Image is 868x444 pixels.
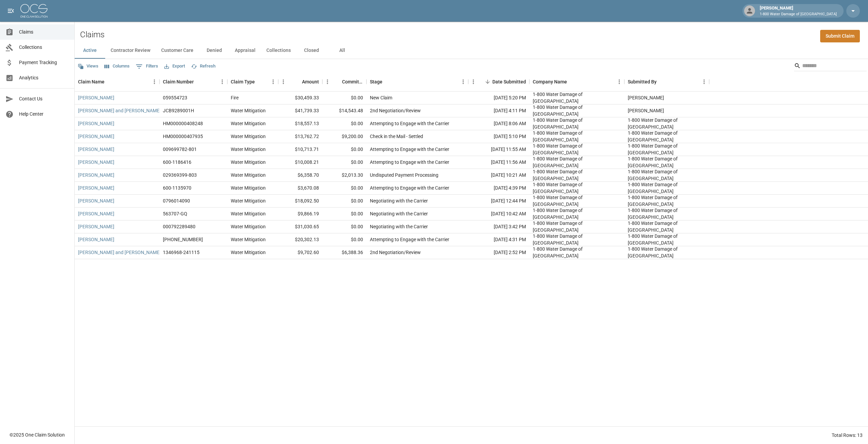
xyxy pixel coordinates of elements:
[189,61,217,72] button: Refresh
[20,4,48,18] img: ocs-logo-white-transparent.png
[80,30,105,40] h2: Claims
[370,159,449,166] div: Attempting to Engage with the Carrier
[370,172,438,178] div: Undisputed Payment Processing
[370,72,382,91] div: Stage
[322,77,333,87] button: Menu
[657,77,666,86] button: Sort
[628,117,706,130] div: 1-800 Water Damage of Athens
[105,42,156,59] button: Contractor Review
[261,42,296,59] button: Collections
[78,210,114,217] a: [PERSON_NAME]
[333,77,342,86] button: Sort
[78,133,114,140] a: [PERSON_NAME]
[278,130,322,143] div: $13,762.72
[231,249,266,256] div: Water Mitigation
[468,220,529,233] div: [DATE] 3:42 PM
[278,72,322,91] div: Amount
[19,59,69,66] span: Payment Tracking
[163,172,197,178] div: 029369399-803
[231,120,266,127] div: Water Mitigation
[533,142,621,156] div: 1-800 Water Damage of Athens
[231,223,266,230] div: Water Mitigation
[322,208,366,220] div: $0.00
[19,44,69,51] span: Collections
[468,156,529,169] div: [DATE] 11:56 AM
[268,77,278,87] button: Menu
[278,246,322,259] div: $9,702.60
[199,42,229,59] button: Denied
[468,246,529,259] div: [DATE] 2:52 PM
[628,72,657,91] div: Submitted By
[322,195,366,208] div: $0.00
[628,207,706,220] div: 1-800 Water Damage of Athens
[322,104,366,117] div: $14,543.48
[628,220,706,233] div: 1-800 Water Damage of Athens
[757,5,839,17] div: [PERSON_NAME]
[322,246,366,259] div: $6,388.36
[302,72,319,91] div: Amount
[370,210,428,217] div: Negotiating with the Carrier
[533,91,621,104] div: 1-800 Water Damage of Athens
[483,77,492,86] button: Sort
[19,28,69,36] span: Claims
[163,133,203,140] div: HM000000407935
[231,236,266,243] div: Water Mitigation
[278,156,322,169] div: $10,008.21
[159,72,227,91] div: Claim Number
[231,185,266,191] div: Water Mitigation
[468,130,529,143] div: [DATE] 5:10 PM
[78,249,161,256] a: [PERSON_NAME] and [PERSON_NAME]
[468,182,529,195] div: [DATE] 4:39 PM
[78,120,114,127] a: [PERSON_NAME]
[278,143,322,156] div: $10,713.71
[533,220,621,233] div: 1-800 Water Damage of Athens
[78,94,114,101] a: [PERSON_NAME]
[628,130,706,143] div: 1-800 Water Damage of Athens
[327,42,357,59] button: All
[458,77,468,87] button: Menu
[163,61,187,72] button: Export
[342,72,363,91] div: Committed Amount
[624,72,709,91] div: Submitted By
[278,77,288,87] button: Menu
[468,104,529,117] div: [DATE] 4:11 PM
[217,77,227,87] button: Menu
[231,210,266,217] div: Water Mitigation
[370,249,421,256] div: 2nd Negotiation/Review
[533,181,621,195] div: 1-800 Water Damage of Athens
[278,104,322,117] div: $41,739.33
[293,77,302,86] button: Sort
[794,60,867,73] div: Search
[370,133,423,140] div: Check in the Mail - Settled
[231,172,266,178] div: Water Mitigation
[231,107,266,114] div: Water Mitigation
[278,92,322,104] div: $30,459.33
[370,223,428,230] div: Negotiating with the Carrier
[163,159,191,166] div: 600-1186416
[322,233,366,246] div: $0.00
[468,195,529,208] div: [DATE] 12:44 PM
[163,210,187,217] div: 563707-GQ
[628,233,706,246] div: 1-800 Water Damage of Athens
[628,246,706,259] div: 1-800 Water Damage of Athens
[322,143,366,156] div: $0.00
[78,172,114,178] a: [PERSON_NAME]
[278,208,322,220] div: $9,866.19
[163,249,200,256] div: 1346968-241115
[370,94,392,101] div: New Claim
[105,77,114,86] button: Sort
[468,233,529,246] div: [DATE] 4:31 PM
[832,432,863,439] div: Total Rows: 13
[229,42,261,59] button: Appraisal
[163,107,194,114] div: JCB9289001H
[78,236,114,243] a: [PERSON_NAME]
[163,223,195,230] div: 000792289480
[370,236,449,243] div: Attempting to Engage with the Carrier
[322,130,366,143] div: $9,200.00
[468,169,529,182] div: [DATE] 10:21 AM
[366,72,468,91] div: Stage
[278,233,322,246] div: $20,302.13
[231,146,266,153] div: Water Mitigation
[533,194,621,208] div: 1-800 Water Damage of Athens
[628,94,664,101] div: Chad Fallows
